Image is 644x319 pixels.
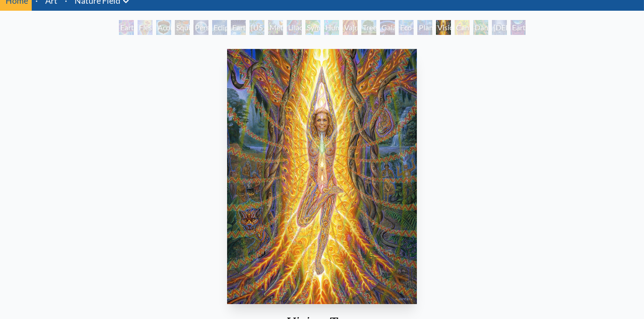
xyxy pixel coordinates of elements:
[156,20,171,35] div: Acorn Dream
[492,20,507,35] div: [DEMOGRAPHIC_DATA] in the Ocean of Awareness
[138,20,152,35] div: Flesh of the Gods
[417,20,432,35] div: Planetary Prayers
[455,20,470,35] div: Cannabis Mudra
[175,20,190,35] div: Squirrel
[380,20,395,35] div: Gaia
[399,20,414,35] div: Eco-Atlas
[231,20,246,35] div: Earth Energies
[227,49,416,304] img: Vision-Tree-2001-Alex-Grey-watermarked.jpg
[436,20,451,35] div: Vision Tree
[305,20,320,35] div: Symbiosis: Gall Wasp & Oak Tree
[473,20,488,35] div: Dance of Cannabia
[212,20,227,35] div: Eclipse
[511,20,526,35] div: Earthmind
[287,20,302,35] div: Lilacs
[249,20,264,35] div: [US_STATE] Song
[119,20,134,35] div: Earth Witness
[194,20,208,35] div: Person Planet
[268,20,283,35] div: Metamorphosis
[361,20,376,35] div: Tree & Person
[343,20,358,35] div: Vajra Horse
[324,20,339,35] div: Humming Bird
